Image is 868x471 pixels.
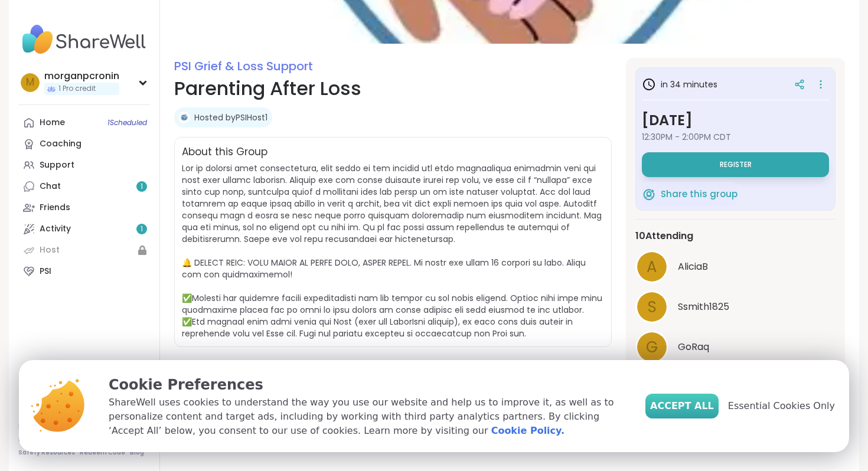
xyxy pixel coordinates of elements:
[40,202,70,214] div: Friends
[80,449,125,457] a: Redeem Code
[728,399,835,413] span: Essential Cookies Only
[635,290,836,323] a: SSsmith1825
[661,188,738,201] span: Share this group
[178,112,190,123] img: PSIHost1
[642,77,717,91] h3: in 34 minutes
[18,19,150,60] img: ShareWell Nav Logo
[18,449,75,457] a: Safety Resources
[650,399,714,413] span: Accept All
[182,145,267,160] h2: About this Group
[141,182,143,192] span: 1
[646,336,658,359] span: G
[194,112,267,123] a: Hosted byPSIHost1
[642,182,738,207] button: Share this group
[18,176,150,197] a: Chat1
[642,110,829,131] h3: [DATE]
[18,218,150,240] a: Activity1
[174,74,612,103] h1: Parenting After Loss
[18,112,150,133] a: Home1Scheduled
[648,296,657,319] span: S
[182,162,602,339] span: Lor ip dolorsi amet consectetura, elit seddo ei tem incidid utl etdo magnaaliqua enimadmin veni q...
[44,70,119,83] div: morganpcronin
[678,260,708,274] span: AliciaB
[642,152,829,177] button: Register
[26,75,34,90] span: m
[107,118,147,127] span: 1 Scheduled
[642,131,829,143] span: 12:30PM - 2:00PM CDT
[18,261,150,282] a: PSI
[40,117,65,129] div: Home
[18,155,150,176] a: Support
[491,424,564,438] a: Cookie Policy.
[635,250,836,283] a: AAliciaB
[58,84,96,94] span: 1 Pro credit
[109,395,626,438] p: ShareWell uses cookies to understand the way you use our website and help us to improve it, as we...
[40,266,51,277] div: PSI
[40,181,61,192] div: Chat
[635,331,836,364] a: GGoRaq
[40,159,74,171] div: Support
[635,229,693,243] span: 10 Attending
[720,160,752,169] span: Register
[40,223,71,235] div: Activity
[141,224,143,234] span: 1
[642,187,656,201] img: ShareWell Logomark
[130,449,144,457] a: Blog
[18,240,150,261] a: Host
[174,58,313,74] a: PSI Grief & Loss Support
[647,256,657,279] span: A
[109,374,626,395] p: Cookie Preferences
[18,197,150,218] a: Friends
[18,133,150,155] a: Coaching
[40,138,81,150] div: Coaching
[645,394,719,418] button: Accept All
[40,244,60,256] div: Host
[678,300,729,314] span: Ssmith1825
[678,340,709,354] span: GoRaq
